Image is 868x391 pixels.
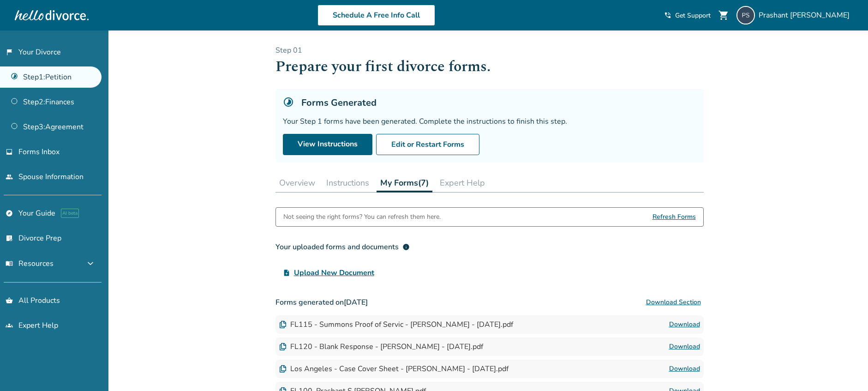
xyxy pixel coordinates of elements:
[275,241,410,253] div: Your uploaded forms and documents
[283,134,372,155] a: View Instructions
[6,235,13,242] span: list_alt_check
[6,259,54,269] span: Resources
[301,96,377,109] h5: Forms Generated
[18,147,60,157] span: Forms Inbox
[279,364,509,374] div: Los Angeles - Case Cover Sheet - [PERSON_NAME] - [DATE].pdf
[6,210,13,217] span: explore
[6,322,13,329] span: groups
[664,12,671,19] span: phone_in_talk
[294,267,374,278] span: Upload New Document
[275,293,704,312] h3: Forms generated on [DATE]
[6,173,13,180] span: people
[6,260,13,267] span: menu_book
[279,365,287,373] img: Document
[279,343,287,350] img: Document
[6,148,13,156] span: inbox
[279,321,287,328] img: Document
[323,174,373,192] button: Instructions
[85,258,96,269] span: expand_more
[377,174,432,192] button: My Forms(7)
[759,10,853,20] span: Prashant [PERSON_NAME]
[669,319,700,330] a: Download
[675,11,711,20] span: Get Support
[402,243,410,251] span: info
[61,209,79,218] span: AI beta
[652,208,696,226] span: Refresh Forms
[664,11,711,20] a: phone_in_talkGet Support
[283,208,441,226] div: Not seeing the right forms? You can refresh them here.
[376,134,479,155] button: Edit or Restart Forms
[317,5,435,26] a: Schedule A Free Info Call
[436,174,489,192] button: Expert Help
[669,341,700,352] a: Download
[275,45,704,55] p: Step 0 1
[736,6,755,24] img: psengar005@gmail.com
[718,10,729,21] span: shopping_cart
[279,319,513,330] div: FL115 - Summons Proof of Servic - [PERSON_NAME] - [DATE].pdf
[822,347,868,391] iframe: Chat Widget
[283,116,696,126] div: Your Step 1 forms have been generated. Complete the instructions to finish this step.
[6,48,13,56] span: flag_2
[275,174,319,192] button: Overview
[6,297,13,304] span: shopping_basket
[669,363,700,374] a: Download
[279,342,483,352] div: FL120 - Blank Response - [PERSON_NAME] - [DATE].pdf
[643,293,704,312] button: Download Section
[275,55,704,78] h1: Prepare your first divorce forms.
[283,269,290,277] span: upload_file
